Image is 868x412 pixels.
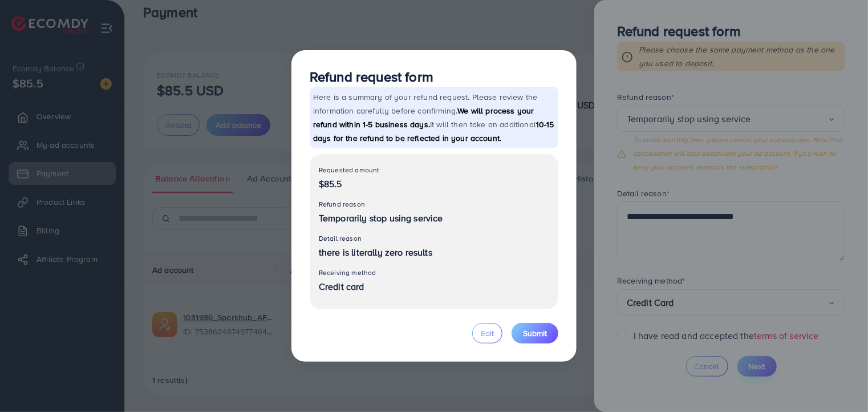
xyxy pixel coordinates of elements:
h3: Refund request form [310,68,558,85]
p: Temporarily stop using service [319,211,549,225]
button: Submit [512,323,558,344]
p: $85.5 [319,177,549,191]
p: Detail reason [319,232,549,245]
span: 10-15 days for the refund to be reflected in your account. [313,119,554,144]
iframe: Chat [820,361,859,403]
p: Requested amount [319,163,549,177]
p: Here is a summary of your refund request. Please review the information carefully before confirmi... [310,87,558,148]
p: Credit card [319,280,549,293]
button: Edit [472,323,502,344]
p: there is literally zero results [319,245,549,259]
p: Refund reason [319,197,549,211]
span: We will process your refund within 1-5 business days. [313,105,534,130]
span: Submit [523,328,547,339]
span: Edit [481,328,494,339]
p: Receiving method [319,266,549,280]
